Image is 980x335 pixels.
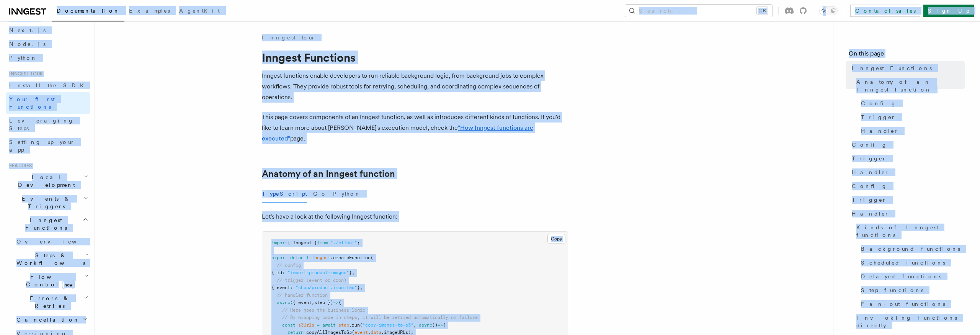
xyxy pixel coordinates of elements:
a: Delayed functions [858,270,965,283]
span: s3Urls [298,322,314,328]
span: ; [357,240,360,245]
span: // handler function [277,293,328,298]
h4: On this page [849,49,965,61]
span: inngest [312,255,330,260]
span: // config [277,263,301,268]
span: Errors & Retries [13,294,83,310]
a: Examples [124,2,175,21]
span: Inngest Functions [6,216,83,232]
span: Your first Functions [9,96,55,110]
span: Inngest tour [6,71,43,77]
span: // trigger (event or cron) [277,278,346,283]
span: step }) [314,300,333,305]
span: "shop/product.imported" [296,285,357,290]
button: TypeScript [262,185,307,203]
span: } [349,270,352,275]
span: } [357,285,360,290]
span: , [352,270,354,275]
span: default [290,255,309,260]
a: Config [858,96,965,110]
p: Let's have a look at the following Inngest function: [262,211,568,222]
span: .run [349,322,360,328]
span: Delayed functions [861,273,941,280]
a: Trigger [849,152,965,165]
span: Config [852,141,887,149]
a: Node.js [6,37,90,51]
button: Cancellation [13,313,90,327]
span: Handler [852,210,889,217]
span: .createFunction [330,255,371,260]
span: async [277,300,290,305]
button: Flow Controlnew [13,270,90,291]
a: Anatomy of an Inngest function [262,168,395,179]
a: Kinds of Inngest functions [853,221,965,242]
span: Scheduled functions [861,259,945,266]
span: .imageURLs); [381,330,413,335]
span: // Here goes the business logic [282,307,365,313]
span: Flow Control [13,273,84,288]
span: Next.js [9,27,46,33]
p: This page covers components of an Inngest function, as well as introduces different kinds of func... [262,112,568,144]
span: Events & Triggers [6,195,83,210]
span: ( [360,322,363,328]
span: copyAllImagesToS3 [306,330,352,335]
span: Features [6,163,32,169]
span: Install the SDK [9,82,88,88]
a: Setting up your app [6,135,90,157]
button: Search...⌘K [625,5,772,17]
button: Go [313,185,327,203]
span: await [322,322,336,328]
span: { inngest } [287,240,317,245]
a: Trigger [849,193,965,207]
span: Step functions [861,286,923,294]
a: Step functions [858,283,965,297]
span: = [317,322,320,328]
a: Config [849,138,965,152]
span: "copy-images-to-s3" [363,322,413,328]
span: Overview [16,239,95,245]
span: event [354,330,368,335]
a: AgentKit [175,2,224,21]
span: { event [271,285,290,290]
a: Background functions [858,242,965,256]
a: Documentation [52,2,124,21]
span: Config [852,182,887,190]
span: Cancellation [13,316,80,324]
span: step [338,322,349,328]
a: Your first Functions [6,92,90,114]
span: import [271,240,287,245]
span: Documentation [57,8,120,14]
button: Copy [547,234,565,244]
button: Events & Triggers [6,192,90,213]
span: data [371,330,381,335]
span: ({ event [290,300,312,305]
span: Fan-out functions [861,300,945,308]
kbd: ⌘K [757,7,768,15]
span: Inngest Functions [852,64,932,72]
span: Anatomy of an Inngest function [856,78,965,93]
span: // By wrapping code in steps, it will be retried automatically on failure [282,315,478,320]
a: Inngest tour [262,34,315,41]
p: Inngest functions enable developers to run reliable background logic, from background jobs to com... [262,70,568,103]
span: return [287,330,304,335]
span: const [282,322,296,328]
span: Examples [129,8,170,14]
span: { [443,322,446,328]
span: Trigger [852,196,887,204]
button: Steps & Workflows [13,248,90,270]
span: { id [271,270,282,275]
button: Inngest Functions [6,213,90,235]
span: ( [371,255,373,260]
span: Kinds of Inngest functions [856,224,965,239]
span: => [333,300,338,305]
a: Overview [13,235,90,248]
a: Handler [849,207,965,221]
span: Python [9,55,37,61]
span: Handler [852,168,889,176]
a: Next.js [6,23,90,37]
span: , [312,300,314,305]
span: , [360,285,363,290]
span: => [438,322,443,328]
a: Scheduled functions [858,256,965,270]
span: Handler [861,127,898,135]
